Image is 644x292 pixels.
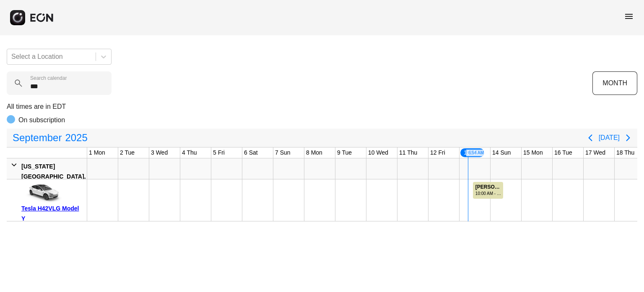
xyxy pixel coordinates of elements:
[592,71,637,95] button: MONTH
[473,179,504,199] div: Rented for 1 days by Naveen Kumar Current status is verified
[491,147,512,158] div: 14 Sun
[584,147,607,158] div: 17 Wed
[21,203,84,224] div: Tesla H42VLG Model Y
[522,147,545,158] div: 15 Mon
[428,147,447,158] div: 12 Fri
[211,147,226,158] div: 5 Fri
[63,129,89,146] span: 2025
[599,130,620,145] button: [DATE]
[273,147,292,158] div: 7 Sun
[30,75,67,82] label: Search calendar
[624,11,634,21] span: menu
[149,147,169,158] div: 3 Wed
[620,129,636,146] button: Next page
[242,147,260,158] div: 6 Sat
[11,129,63,146] span: September
[335,147,353,158] div: 9 Tue
[118,147,136,158] div: 2 Tue
[87,147,107,158] div: 1 Mon
[615,147,636,158] div: 18 Thu
[180,147,199,158] div: 4 Thu
[397,147,419,158] div: 11 Thu
[366,147,390,158] div: 10 Wed
[553,147,574,158] div: 16 Tue
[304,147,324,158] div: 8 Mon
[8,129,93,146] button: September2025
[460,147,485,158] div: 13 Sat
[21,182,63,203] img: car
[21,161,86,192] div: [US_STATE][GEOGRAPHIC_DATA], [GEOGRAPHIC_DATA]
[582,129,599,146] button: Previous page
[7,102,637,112] p: All times are in EDT
[475,184,502,190] div: [PERSON_NAME] #70421
[18,115,65,125] p: On subscription
[475,190,502,197] div: 10:00 AM - 10:00 AM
